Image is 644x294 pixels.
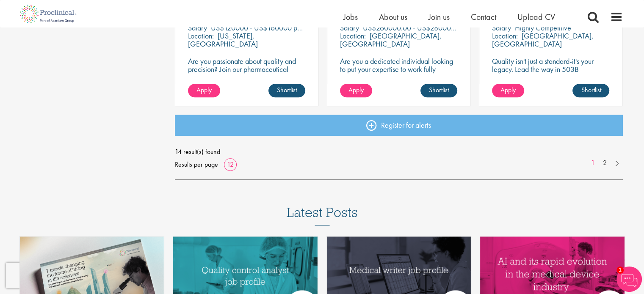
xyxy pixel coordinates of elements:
[492,57,609,81] p: Quality isn't just a standard-it's your legacy. Lead the way in 503B excellence.
[175,158,218,171] span: Results per page
[188,84,220,97] a: Apply
[492,23,511,33] span: Salary
[188,31,214,41] span: Location:
[196,85,212,94] span: Apply
[211,23,324,33] p: US$120000 - US$160000 per annum
[343,11,358,22] a: Jobs
[287,205,358,225] h3: Latest Posts
[492,31,518,41] span: Location:
[572,84,609,97] a: Shortlist
[188,31,258,49] p: [US_STATE], [GEOGRAPHIC_DATA]
[587,158,599,168] a: 1
[224,160,237,169] a: 12
[268,84,305,97] a: Shortlist
[616,267,624,274] span: 1
[616,267,642,292] img: Chatbot
[471,11,496,22] a: Contact
[492,31,594,49] p: [GEOGRAPHIC_DATA], [GEOGRAPHIC_DATA]
[340,84,372,97] a: Apply
[363,23,498,33] p: US$260000.00 - US$280000.00 per annum
[340,23,359,33] span: Salary
[175,115,623,136] a: Register for alerts
[428,11,450,22] a: Join us
[188,23,207,33] span: Salary
[379,11,407,22] a: About us
[492,84,524,97] a: Apply
[420,84,457,97] a: Shortlist
[175,146,623,158] span: 14 result(s) found
[348,85,364,94] span: Apply
[500,85,516,94] span: Apply
[188,57,305,97] p: Are you passionate about quality and precision? Join our pharmaceutical client and help ensure to...
[340,31,442,49] p: [GEOGRAPHIC_DATA], [GEOGRAPHIC_DATA]
[599,158,611,168] a: 2
[517,11,555,22] a: Upload CV
[6,263,114,288] iframe: reCAPTCHA
[340,57,457,97] p: Are you a dedicated individual looking to put your expertise to work fully flexibly in a remote p...
[340,31,366,41] span: Location:
[515,23,571,33] p: Highly Competitive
